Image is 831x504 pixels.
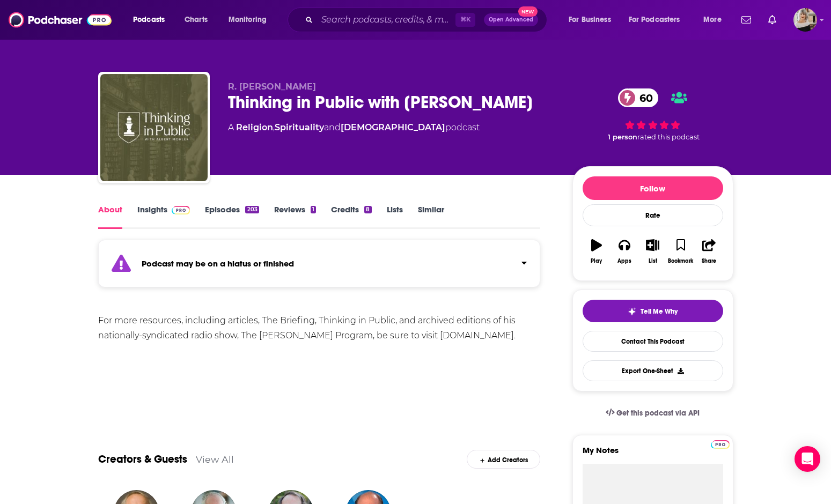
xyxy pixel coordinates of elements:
[583,300,723,322] button: tell me why sparkleTell Me Why
[98,204,122,229] a: About
[616,409,700,418] span: Get this podcast via API
[617,258,631,264] div: Apps
[172,206,190,214] img: Podchaser Pro
[622,11,696,28] button: open menu
[667,232,695,271] button: Bookmark
[518,6,538,17] span: New
[711,439,730,449] a: Pro website
[142,258,294,269] strong: Podcast may be on a hiatus or finished
[591,258,602,264] div: Play
[311,206,316,213] div: 1
[221,11,281,28] button: open menu
[98,246,541,287] section: Click to expand status details
[711,440,730,449] img: Podchaser Pro
[489,17,533,23] span: Open Advanced
[245,206,259,213] div: 203
[793,8,817,32] img: User Profile
[641,307,678,316] span: Tell Me Why
[100,74,208,181] img: Thinking in Public with Albert Mohler
[205,204,259,229] a: Episodes203
[629,12,680,27] span: For Podcasters
[341,122,445,132] a: [DEMOGRAPHIC_DATA]
[98,453,187,466] a: Creators & Guests
[196,454,234,465] a: View All
[628,307,636,316] img: tell me why sparkle
[298,8,557,32] div: Search podcasts, credits, & more...
[618,88,658,107] a: 60
[649,258,657,264] div: List
[583,204,723,226] div: Rate
[795,446,820,472] div: Open Intercom Messenger
[629,88,658,107] span: 60
[597,400,709,426] a: Get this podcast via API
[273,122,275,132] span: ,
[228,121,480,134] div: A podcast
[229,12,267,27] span: Monitoring
[696,11,735,28] button: open menu
[668,258,693,264] div: Bookmark
[793,8,817,32] span: Logged in as angelabaggetta
[793,8,817,32] button: Show profile menu
[702,258,716,264] div: Share
[583,445,723,464] label: My Notes
[695,232,723,271] button: Share
[274,204,316,229] a: Reviews1
[638,232,666,271] button: List
[569,12,611,27] span: For Business
[764,11,781,29] a: Show notifications dropdown
[737,11,755,29] a: Show notifications dropdown
[703,12,722,27] span: More
[583,331,723,352] a: Contact This Podcast
[137,204,190,229] a: InsightsPodchaser Pro
[331,204,371,229] a: Credits8
[418,204,444,229] a: Similar
[572,81,733,148] div: 60 1 personrated this podcast
[467,450,540,469] div: Add Creators
[275,122,324,132] a: Spirituality
[178,11,214,28] a: Charts
[583,176,723,200] button: Follow
[455,13,475,27] span: ⌘ K
[364,206,371,213] div: 8
[126,11,179,28] button: open menu
[9,10,112,30] img: Podchaser - Follow, Share and Rate Podcasts
[228,81,316,92] span: R. [PERSON_NAME]
[583,232,611,271] button: Play
[324,122,341,132] span: and
[387,204,403,229] a: Lists
[236,122,273,132] a: Religion
[317,11,455,28] input: Search podcasts, credits, & more...
[185,12,208,27] span: Charts
[611,232,638,271] button: Apps
[561,11,624,28] button: open menu
[608,133,637,141] span: 1 person
[637,133,700,141] span: rated this podcast
[583,360,723,381] button: Export One-Sheet
[484,13,538,26] button: Open AdvancedNew
[98,313,541,343] div: For more resources, including articles, The Briefing, Thinking in Public, and archived editions o...
[133,12,165,27] span: Podcasts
